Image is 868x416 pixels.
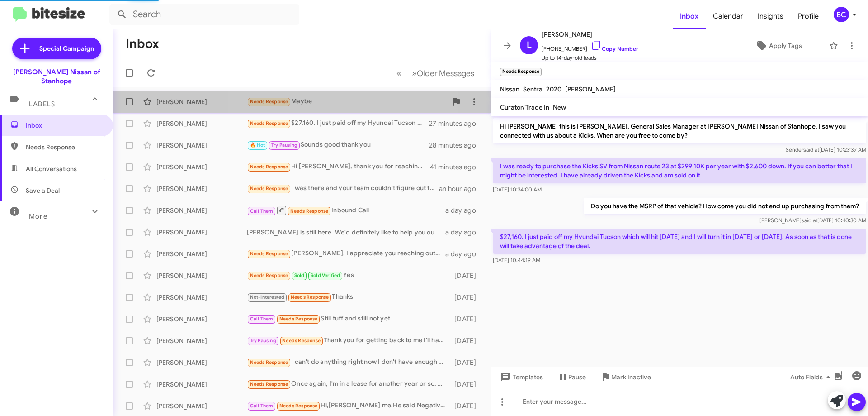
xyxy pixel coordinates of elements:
span: 2020 [546,85,561,93]
span: « [396,67,401,79]
span: Not-Interested [250,294,285,300]
span: Sold Verified [311,273,340,278]
div: [DATE] [450,293,483,302]
h1: Inbox [126,37,159,51]
span: said at [802,217,817,224]
span: [DATE] 10:44:19 AM [493,257,540,263]
input: Search [109,4,299,25]
span: Needs Response [250,120,288,126]
span: Needs Response [250,381,288,387]
div: [DATE] [450,358,483,367]
a: Inbox [673,3,706,29]
span: Needs Response [291,294,329,300]
span: Call Them [250,208,274,214]
div: [PERSON_NAME] [156,271,247,280]
span: Needs Response [279,316,318,322]
span: Special Campaign [39,44,94,53]
div: an hour ago [439,184,483,193]
span: Insights [750,3,791,29]
div: [PERSON_NAME] [156,249,247,258]
button: Mark Inactive [593,369,658,385]
span: Save a Deal [26,186,60,195]
div: [DATE] [450,271,483,280]
div: I was there and your team couldn't figure out that I was trying to close the deal that day They g... [247,183,439,194]
small: Needs Response [500,68,542,76]
div: [PERSON_NAME] [156,293,247,302]
div: [DATE] [450,336,483,345]
div: [PERSON_NAME] [156,163,247,172]
span: Sentra [523,85,542,93]
span: Try Pausing [250,338,276,344]
span: Needs Response [250,186,288,191]
p: Hi [PERSON_NAME] this is [PERSON_NAME], General Sales Manager at [PERSON_NAME] Nissan of Stanhope... [493,118,866,143]
span: L [527,38,532,53]
div: Thank you for getting back to me I'll have to pass up on the vehicle, like I had stated the most ... [247,335,450,346]
div: [DATE] [450,402,483,411]
div: [PERSON_NAME] [156,228,247,237]
button: Previous [391,64,407,82]
div: [PERSON_NAME] is still here. We'd definitely like to help you out of the Rogue if you're not happ... [247,228,445,237]
span: Needs Response [279,403,318,409]
p: $27,160. I just paid off my Hyundai Tucson which will hit [DATE] and I will turn it in [DATE] or ... [493,229,866,254]
span: Mark Inactive [611,369,651,385]
div: BC [834,7,849,22]
span: Apply Tags [769,38,802,54]
span: Nissan [500,85,519,93]
button: Next [406,64,480,82]
div: [PERSON_NAME] [156,358,247,367]
span: Needs Response [250,359,288,365]
div: [PERSON_NAME], I appreciate you reaching out but I didn't ask about a new car but did respond to ... [247,249,445,259]
div: [PERSON_NAME] [156,119,247,128]
span: [PERSON_NAME] [542,29,638,40]
div: Thanks [247,292,450,302]
div: [PERSON_NAME] [156,315,247,324]
span: Curator/Trade In [500,103,549,111]
span: » [412,67,417,79]
button: Auto Fields [783,369,841,385]
div: [PERSON_NAME] [156,380,247,389]
span: Needs Response [26,143,103,152]
span: Needs Response [290,208,329,214]
button: Pause [550,369,593,385]
div: [PERSON_NAME] [156,184,247,193]
span: Auto Fields [790,369,834,385]
span: 🔥 Hot [250,142,265,148]
div: Still tuff and still not yet. [247,314,450,324]
span: said at [803,146,819,153]
span: Try Pausing [271,142,297,148]
a: Profile [791,3,826,29]
span: Sold [294,273,305,278]
span: Needs Response [282,338,321,344]
span: Templates [498,369,543,385]
span: All Conversations [26,164,77,173]
div: a day ago [445,249,483,258]
div: $27,160. I just paid off my Hyundai Tucson which will hit [DATE] and I will turn it in [DATE] or ... [247,118,429,129]
span: [DATE] 10:34:00 AM [493,186,542,193]
button: BC [826,7,858,22]
button: Apply Tags [732,38,825,54]
div: [DATE] [450,380,483,389]
span: [PERSON_NAME] [565,85,616,93]
div: Hi [PERSON_NAME], thank you for reaching out. I did work with [PERSON_NAME] already. [247,162,430,172]
p: I was ready to purchase the Kicks SV from Nissan route 23 at $299 10K per year with $2,600 down. ... [493,158,866,183]
a: Copy Number [591,45,638,52]
div: a day ago [445,206,483,215]
p: Do you have the MSRP of that vehicle? How come you did not end up purchasing from them? [584,198,866,214]
span: More [29,212,47,220]
span: Inbox [26,121,103,130]
span: Pause [568,369,586,385]
a: Calendar [706,3,750,29]
button: Templates [491,369,550,385]
div: [PERSON_NAME] [156,141,247,150]
a: Special Campaign [12,38,101,59]
div: [DATE] [450,315,483,324]
div: Yes [247,270,450,281]
span: [PHONE_NUMBER] [542,40,638,53]
div: 41 minutes ago [430,163,483,172]
span: Call Them [250,316,274,322]
span: Labels [29,100,55,108]
span: Needs Response [250,99,288,105]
